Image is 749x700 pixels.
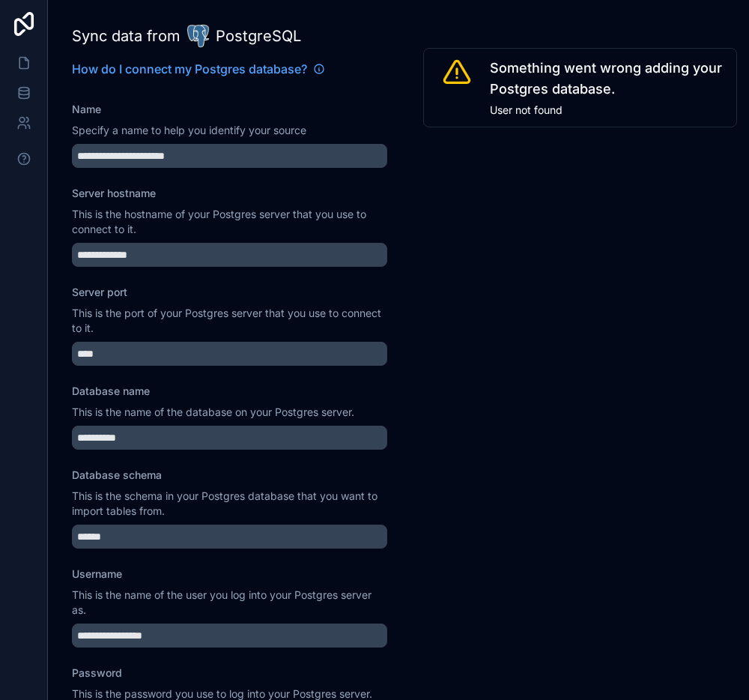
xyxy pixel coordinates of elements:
span: PostgreSQL [216,25,301,46]
span: How do I connect my Postgres database? [72,60,307,78]
label: Database schema [72,468,162,483]
span: Something went wrong adding your Postgres database. [490,58,727,100]
a: How do I connect my Postgres database? [72,60,325,78]
label: Name [72,102,101,117]
p: This is the port of your Postgres server that you use to connect to it. [72,306,387,336]
span: Sync data from [72,25,181,46]
span: User not found [490,103,727,118]
p: This is the name of the user you log into your Postgres server as. [72,588,387,618]
label: Password [72,666,122,681]
label: Server port [72,285,127,300]
img: Supabase database logo [187,24,210,48]
p: This is the hostname of your Postgres server that you use to connect to it. [72,207,387,237]
label: Database name [72,384,150,399]
label: Username [72,567,122,582]
p: This is the schema in your Postgres database that you want to import tables from. [72,489,387,519]
p: Specify a name to help you identify your source [72,123,387,138]
label: Server hostname [72,186,156,201]
p: This is the name of the database on your Postgres server. [72,405,387,420]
